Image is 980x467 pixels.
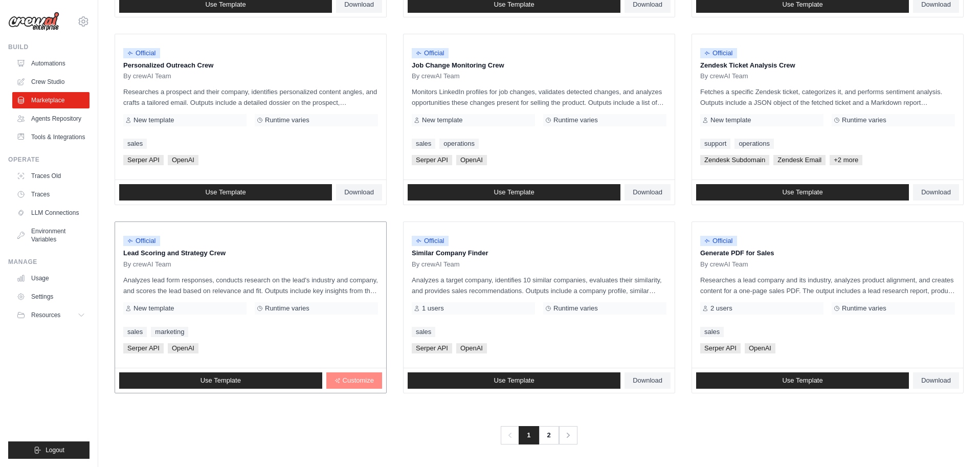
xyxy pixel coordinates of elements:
[830,155,862,165] span: +2 more
[913,372,959,389] a: Download
[773,155,826,165] span: Zendesk Email
[133,304,174,313] span: New template
[696,184,909,201] a: Use Template
[12,307,90,323] button: Resources
[700,260,748,269] span: By crewAI Team
[921,188,951,196] span: Download
[119,372,322,389] a: Use Template
[412,72,460,80] span: By crewAI Team
[343,376,374,385] span: Customize
[8,258,90,266] div: Manage
[494,188,534,196] span: Use Template
[123,86,378,108] p: Researches a prospect and their company, identifies personalized content angles, and crafts a tai...
[412,155,452,165] span: Serper API
[408,184,620,201] a: Use Template
[12,186,90,203] a: Traces
[12,168,90,184] a: Traces Old
[168,343,198,353] span: OpenAI
[8,43,90,51] div: Build
[700,327,724,337] a: sales
[201,376,241,385] span: Use Template
[412,60,666,71] p: Job Change Monitoring Crew
[422,304,444,313] span: 1 users
[700,343,741,353] span: Serper API
[46,446,64,454] span: Logout
[168,155,198,165] span: OpenAI
[12,110,90,127] a: Agents Repository
[734,139,774,149] a: operations
[12,223,90,248] a: Environment Variables
[782,376,822,385] span: Use Template
[123,72,171,80] span: By crewAI Team
[412,260,460,269] span: By crewAI Team
[336,184,382,201] a: Download
[408,372,620,389] a: Use Template
[842,116,886,124] span: Runtime varies
[12,55,90,72] a: Automations
[412,327,435,337] a: sales
[123,260,171,269] span: By crewAI Team
[205,188,246,196] span: Use Template
[519,426,539,444] span: 1
[123,139,147,149] a: sales
[123,236,160,246] span: Official
[913,184,959,201] a: Download
[412,343,452,353] span: Serper API
[205,1,246,9] span: Use Template
[123,155,164,165] span: Serper API
[123,275,378,296] p: Analyzes lead form responses, conducts research on the lead's industry and company, and scores th...
[119,184,332,201] a: Use Template
[842,304,886,313] span: Runtime varies
[782,1,822,9] span: Use Template
[412,248,666,258] p: Similar Company Finder
[12,129,90,145] a: Tools & Integrations
[625,372,671,389] a: Download
[700,86,955,108] p: Fetches a specific Zendesk ticket, categorizes it, and performs sentiment analysis. Outputs inclu...
[133,116,174,124] span: New template
[710,304,732,313] span: 2 users
[625,184,671,201] a: Download
[696,372,909,389] a: Use Template
[700,72,748,80] span: By crewAI Team
[456,155,487,165] span: OpenAI
[12,205,90,221] a: LLM Connections
[422,116,462,124] span: New template
[412,48,449,58] span: Official
[12,270,90,286] a: Usage
[494,1,534,9] span: Use Template
[12,92,90,108] a: Marketplace
[123,343,164,353] span: Serper API
[123,327,147,337] a: sales
[553,304,598,313] span: Runtime varies
[123,60,378,71] p: Personalized Outreach Crew
[151,327,188,337] a: marketing
[700,275,955,296] p: Researches a lead company and its industry, analyzes product alignment, and creates content for a...
[8,441,90,459] button: Logout
[326,372,382,389] a: Customize
[633,1,662,9] span: Download
[412,139,435,149] a: sales
[412,236,449,246] span: Official
[553,116,598,124] span: Runtime varies
[123,248,378,258] p: Lead Scoring and Strategy Crew
[633,188,662,196] span: Download
[439,139,479,149] a: operations
[700,236,737,246] span: Official
[539,426,559,444] a: 2
[31,311,60,319] span: Resources
[710,116,751,124] span: New template
[265,116,309,124] span: Runtime varies
[412,86,666,108] p: Monitors LinkedIn profiles for job changes, validates detected changes, and analyzes opportunitie...
[123,48,160,58] span: Official
[921,1,951,9] span: Download
[456,343,487,353] span: OpenAI
[745,343,775,353] span: OpenAI
[700,48,737,58] span: Official
[700,248,955,258] p: Generate PDF for Sales
[700,139,730,149] a: support
[494,376,534,385] span: Use Template
[344,188,374,196] span: Download
[12,74,90,90] a: Crew Studio
[412,275,666,296] p: Analyzes a target company, identifies 10 similar companies, evaluates their similarity, and provi...
[633,376,662,385] span: Download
